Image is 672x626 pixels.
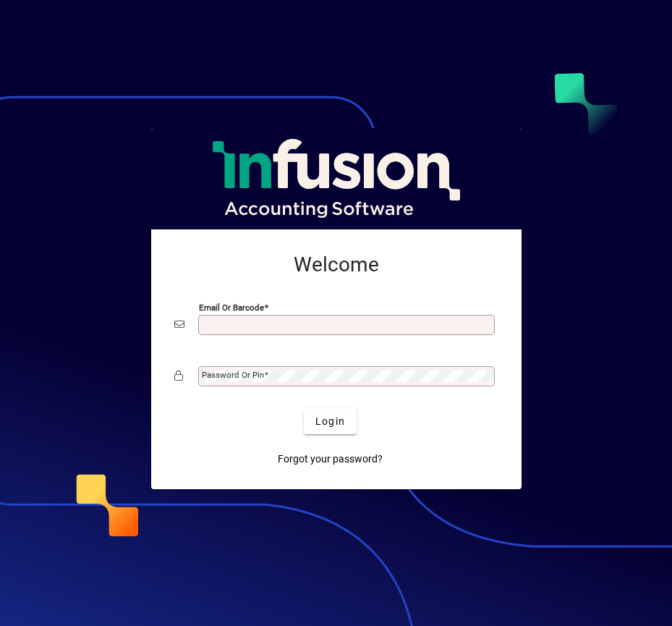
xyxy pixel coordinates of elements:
span: Forgot your password? [278,452,383,467]
mat-label: Password or Pin [202,370,264,380]
button: Login [304,408,357,434]
mat-label: Email or Barcode [199,303,264,313]
span: Login [315,414,345,429]
h2: Welcome [174,253,498,277]
a: Forgot your password? [272,446,388,472]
